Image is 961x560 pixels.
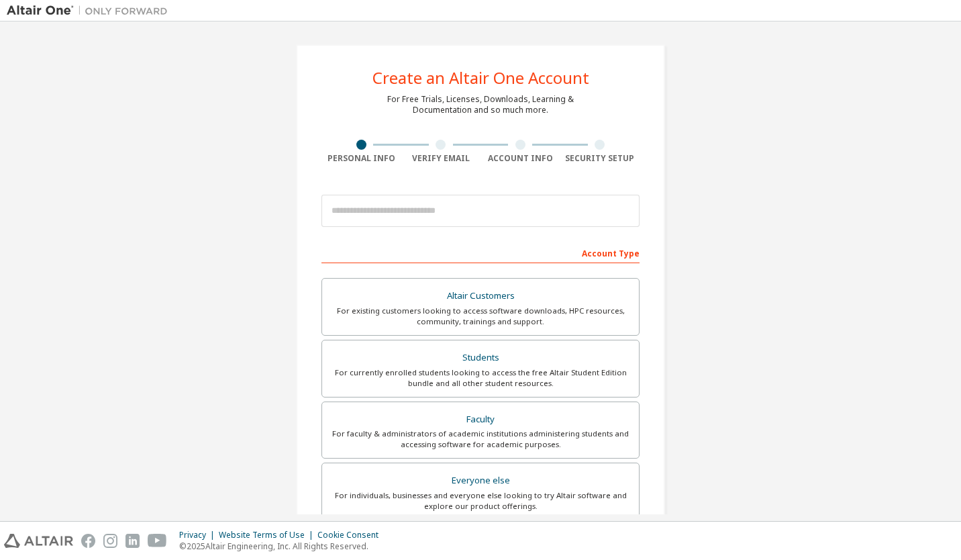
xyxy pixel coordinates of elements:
[330,471,631,490] div: Everyone else
[560,153,640,164] div: Security Setup
[387,94,574,115] div: For Free Trials, Licenses, Downloads, Learning & Documentation and so much more.
[330,306,631,327] div: For existing customers looking to access software downloads, HPC resources, community, trainings ...
[179,541,387,552] p: © 2025 Altair Engineering, Inc. All Rights Reserved.
[219,530,317,541] div: Website Terms of Use
[330,348,631,367] div: Students
[148,534,167,548] img: youtube.svg
[330,428,631,450] div: For faculty & administrators of academic institutions administering students and accessing softwa...
[103,534,117,548] img: instagram.svg
[330,367,631,389] div: For currently enrolled students looking to access the free Altair Student Edition bundle and all ...
[401,153,481,164] div: Verify Email
[321,153,401,164] div: Personal Info
[7,4,174,17] img: Altair One
[372,70,589,86] div: Create an Altair One Account
[330,410,631,429] div: Faculty
[317,530,387,541] div: Cookie Consent
[179,530,219,541] div: Privacy
[4,534,73,548] img: altair_logo.svg
[330,490,631,512] div: For individuals, businesses and everyone else looking to try Altair software and explore our prod...
[480,153,560,164] div: Account Info
[81,534,95,548] img: facebook.svg
[330,287,631,306] div: Altair Customers
[321,242,640,263] div: Account Type
[125,534,140,548] img: linkedin.svg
